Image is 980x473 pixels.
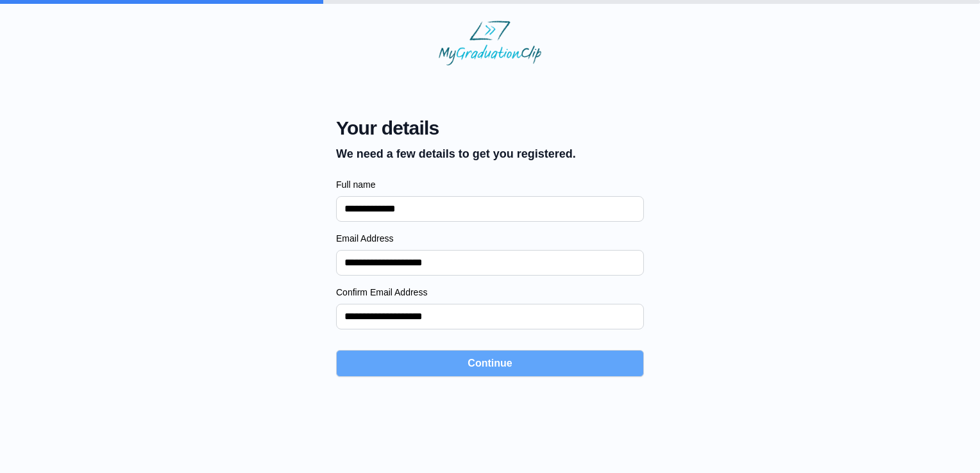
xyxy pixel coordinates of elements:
label: Email Address [336,232,644,245]
span: Your details [336,117,576,140]
p: We need a few details to get you registered. [336,145,576,163]
label: Confirm Email Address [336,286,644,299]
img: MyGraduationClip [439,21,541,65]
button: Continue [336,350,644,377]
label: Full name [336,178,644,191]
